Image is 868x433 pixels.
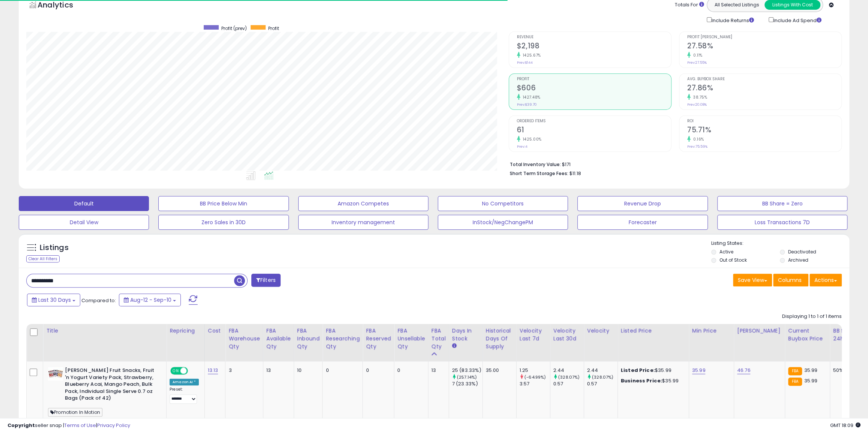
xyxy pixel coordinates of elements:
[119,294,181,306] button: Aug-12 - Sep-10
[517,35,671,39] span: Revenue
[520,367,550,374] div: 1.25
[692,367,706,374] a: 35.99
[621,378,683,384] div: $35.99
[171,368,180,374] span: ON
[569,170,581,177] span: $11.18
[517,60,533,65] small: Prev: $144
[457,374,477,380] small: (257.14%)
[170,379,199,385] div: Amazon AI *
[675,1,704,9] div: Totals For
[366,367,388,374] div: 0
[788,249,816,255] label: Deactivated
[830,422,860,429] span: 2025-10-11 18:09 GMT
[517,102,537,107] small: Prev: $39.70
[326,367,357,374] div: 0
[452,367,482,374] div: 25 (83.33%)
[366,327,391,351] div: FBA Reserved Qty
[130,296,171,304] span: Aug-12 - Sep-10
[553,381,584,387] div: 0.57
[520,94,541,100] small: 1427.48%
[520,52,541,58] small: 1425.67%
[452,343,457,349] small: Days In Stock.
[587,327,614,335] div: Velocity
[719,249,733,255] label: Active
[687,102,707,107] small: Prev: 20.08%
[621,377,662,384] b: Business Price:
[517,119,671,123] span: Ordered Items
[717,215,847,230] button: Loss Transactions 7D
[763,16,833,24] div: Include Ad Spend
[170,387,199,404] div: Preset:
[737,327,782,335] div: [PERSON_NAME]
[266,327,291,351] div: FBA Available Qty
[804,367,817,374] span: 35.99
[773,274,808,286] button: Columns
[587,367,617,374] div: 2.44
[553,367,584,374] div: 2.44
[251,274,281,287] button: Filters
[228,367,257,374] div: 3
[397,327,425,351] div: FBA Unsellable Qty
[691,52,703,58] small: 0.11%
[517,42,671,52] h2: $2,198
[687,84,841,94] h2: 27.86%
[438,215,568,230] button: InStock/NegChangePM
[510,161,561,168] b: Total Inventory Value:
[701,16,763,24] div: Include Returns
[788,367,802,375] small: FBA
[778,276,802,284] span: Columns
[517,77,671,81] span: Profit
[48,367,63,381] img: 51WjCyV5o5L._SL40_.jpg
[65,367,156,404] b: [PERSON_NAME] Fruit Snacks, Fruit 'n Yogurt Variety Pack, Strawberry, Blueberry Acai, Mango Peach...
[833,367,858,374] div: 50%
[297,327,320,351] div: FBA inbound Qty
[687,42,841,52] h2: 27.58%
[577,215,707,230] button: Forecaster
[158,196,288,211] button: BB Price Below Min
[48,408,102,417] span: Promotion In Motion
[452,327,479,343] div: Days In Stock
[298,215,428,230] button: Inventory management
[510,170,568,177] b: Short Term Storage Fees:
[27,294,80,306] button: Last 30 Days
[524,374,546,380] small: (-64.99%)
[208,327,222,335] div: Cost
[687,144,707,149] small: Prev: 75.59%
[621,367,655,374] b: Listed Price:
[687,60,707,65] small: Prev: 27.55%
[510,159,836,168] li: $171
[520,136,542,142] small: 1425.00%
[577,196,707,211] button: Revenue Drop
[621,327,686,335] div: Listed Price
[81,297,116,304] span: Compared to:
[19,196,149,211] button: Default
[621,367,683,374] div: $35.99
[804,377,817,384] span: 35.99
[553,327,581,343] div: Velocity Last 30d
[40,243,69,253] h5: Listings
[298,196,428,211] button: Amazon Competes
[687,77,841,81] span: Avg. Buybox Share
[438,196,568,211] button: No Competitors
[737,367,751,374] a: 46.76
[719,257,747,263] label: Out of Stock
[520,381,550,387] div: 3.57
[517,144,527,149] small: Prev: 4
[64,422,96,429] a: Terms of Use
[268,25,279,31] span: Profit
[266,367,288,374] div: 13
[297,367,317,374] div: 10
[809,274,842,286] button: Actions
[26,255,60,262] div: Clear All Filters
[691,94,707,100] small: 38.75%
[517,126,671,136] h2: 61
[397,367,422,374] div: 0
[520,327,547,343] div: Velocity Last 7d
[486,367,511,374] div: 35.00
[788,327,827,343] div: Current Buybox Price
[431,327,446,351] div: FBA Total Qty
[782,313,842,320] div: Displaying 1 to 1 of 1 items
[8,422,35,429] strong: Copyright
[187,368,199,374] span: OFF
[687,35,841,39] span: Profit [PERSON_NAME]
